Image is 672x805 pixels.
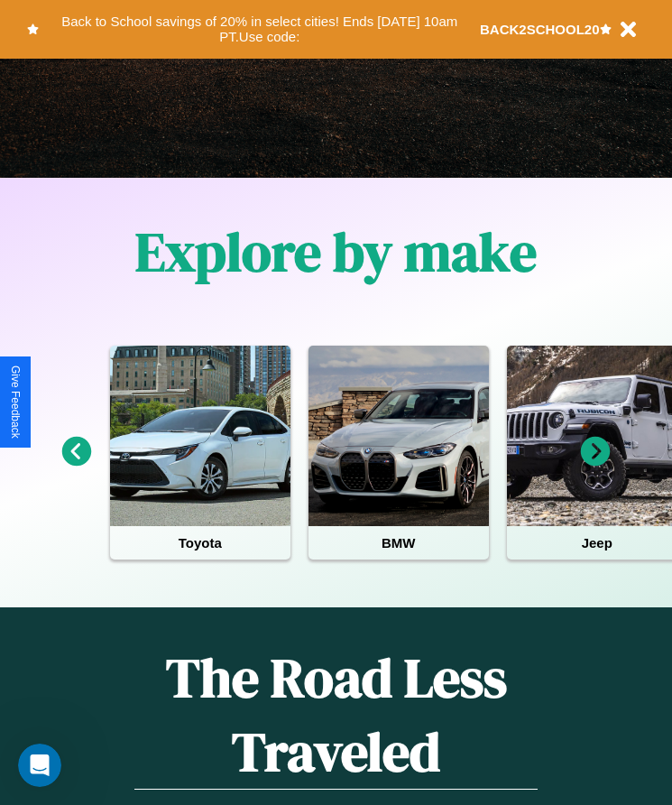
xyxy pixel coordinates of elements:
h1: The Road Less Traveled [134,641,538,790]
h1: Explore by make [135,215,537,289]
div: Give Feedback [9,365,22,439]
iframe: Intercom live chat [18,744,61,787]
h4: BMW [308,526,489,560]
h4: Toyota [110,526,290,560]
button: Back to School savings of 20% in select cities! Ends [DATE] 10am PT.Use code: [39,9,480,50]
b: BACK2SCHOOL20 [480,22,600,37]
